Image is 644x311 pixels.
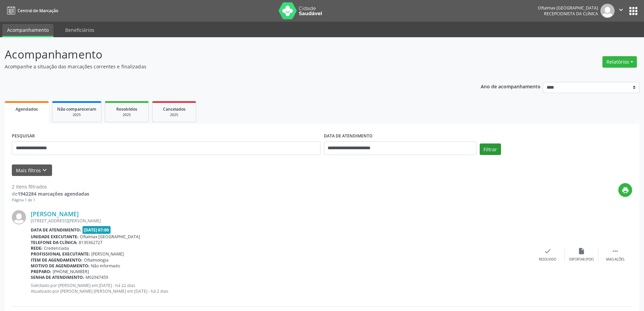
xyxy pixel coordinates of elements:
a: [PERSON_NAME] [31,210,79,218]
div: 2025 [57,112,96,117]
i: keyboard_arrow_down [41,166,48,174]
b: Senha de atendimento: [31,274,84,280]
b: Unidade executante: [31,234,78,240]
b: Rede: [31,245,43,251]
span: Resolvidos [116,106,137,112]
p: Solicitado por [PERSON_NAME] em [DATE] - há 22 dias Atualizado por [PERSON_NAME] [PERSON_NAME] em... [31,283,531,294]
div: Exportar (PDF) [569,257,594,262]
b: Preparo: [31,269,51,274]
div: Oftalmax [GEOGRAPHIC_DATA] [538,5,598,11]
i:  [617,6,625,14]
span: Oftalmax [GEOGRAPHIC_DATA] [80,234,140,240]
p: Acompanhe a situação das marcações correntes e finalizadas [5,63,449,70]
a: Central de Marcação [5,5,58,16]
i: insert_drive_file [578,247,585,255]
i:  [612,247,619,255]
b: Motivo de agendamento: [31,263,90,269]
button: Relatórios [602,56,637,68]
div: 2025 [110,112,144,117]
strong: 1942284 marcações agendadas [18,191,89,197]
span: Não informado [91,263,120,269]
a: Beneficiários [61,24,99,36]
b: Data de atendimento: [31,227,81,233]
label: DATA DE ATENDIMENTO [324,131,373,141]
span: M02947459 [86,274,108,280]
button: apps [627,5,639,17]
span: Central de Marcação [18,8,58,14]
span: Cancelados [163,106,186,112]
b: Item de agendamento: [31,257,82,263]
div: Mais ações [606,257,624,262]
span: [PHONE_NUMBER] [53,269,89,274]
b: Profissional executante: [31,251,90,257]
button: print [618,183,632,197]
b: Telefone da clínica: [31,240,77,245]
span: 8130362727 [79,240,102,245]
div: Página 1 de 1 [12,197,89,203]
div: 2025 [157,112,191,117]
img: img [12,210,26,224]
span: Recepcionista da clínica [544,11,598,17]
span: Não compareceram [57,106,96,112]
button: Filtrar [480,143,501,155]
div: 2 itens filtrados [12,183,89,190]
div: [STREET_ADDRESS][PERSON_NAME] [31,218,531,224]
span: Oftalmologia [84,257,109,263]
i: check [544,247,551,255]
span: [PERSON_NAME] [91,251,124,257]
label: PESQUISAR [12,131,35,141]
span: Credenciada [44,245,69,251]
span: Agendados [16,106,38,112]
span: [DATE] 07:00 [82,226,111,234]
p: Acompanhamento [5,46,449,63]
button: Mais filtroskeyboard_arrow_down [12,164,52,176]
img: img [600,4,615,18]
p: Ano de acompanhamento [481,82,541,90]
div: Resolvido [539,257,556,262]
button:  [615,4,627,18]
a: Acompanhamento [2,24,53,37]
div: de [12,190,89,197]
i: print [622,186,629,194]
